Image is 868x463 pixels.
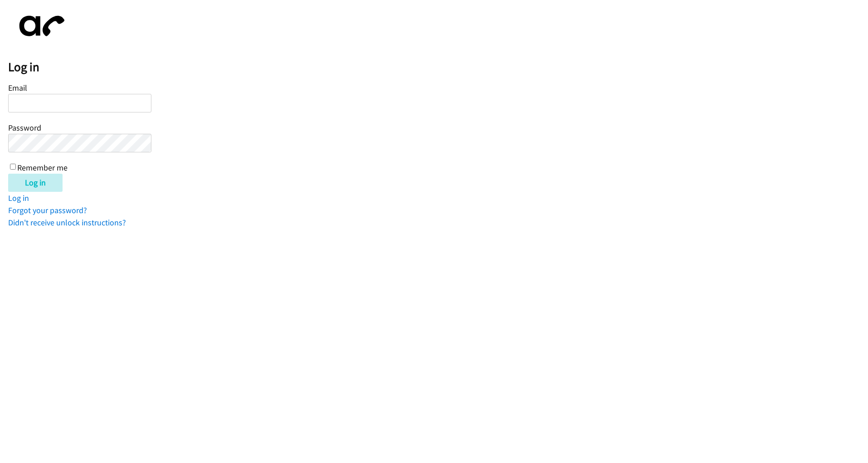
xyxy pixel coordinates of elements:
label: Password [8,122,41,133]
img: aphone-8a226864a2ddd6a5e75d1ebefc011f4aa8f32683c2d82f3fb0802fe031f96514.svg [8,8,72,44]
h2: Log in [8,59,868,75]
input: Log in [8,174,63,192]
label: Remember me [17,162,68,173]
a: Log in [8,193,29,203]
a: Forgot your password? [8,205,87,215]
label: Email [8,83,27,93]
a: Didn't receive unlock instructions? [8,217,126,228]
